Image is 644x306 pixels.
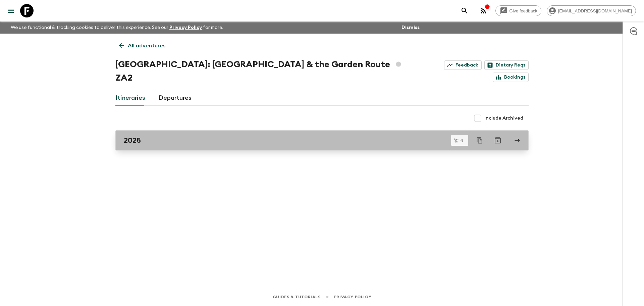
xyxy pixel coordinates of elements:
[547,5,636,16] div: [EMAIL_ADDRESS][DOMAIN_NAME]
[493,73,529,82] a: Bookings
[8,21,226,34] p: We use functional & tracking cookies to deliver this experience. See our for more.
[400,23,421,32] button: Dismiss
[554,8,636,13] span: [EMAIL_ADDRESS][DOMAIN_NAME]
[491,134,504,147] button: Archive
[115,130,529,150] a: 2025
[115,58,407,85] h1: [GEOGRAPHIC_DATA]: [GEOGRAPHIC_DATA] & the Garden Route ZA2
[484,115,523,122] span: Include Archived
[124,136,141,145] h2: 2025
[474,134,486,146] button: Duplicate
[128,42,165,50] p: All adventures
[273,293,321,301] a: Guides & Tutorials
[458,4,471,17] button: search adventures
[159,90,192,106] a: Departures
[495,5,541,16] a: Give feedback
[115,90,145,106] a: Itineraries
[484,60,529,70] a: Dietary Reqs
[457,138,467,143] span: 6
[506,8,541,13] span: Give feedback
[4,4,17,17] button: menu
[334,293,371,301] a: Privacy Policy
[444,60,482,70] a: Feedback
[169,25,202,30] a: Privacy Policy
[115,39,169,52] a: All adventures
